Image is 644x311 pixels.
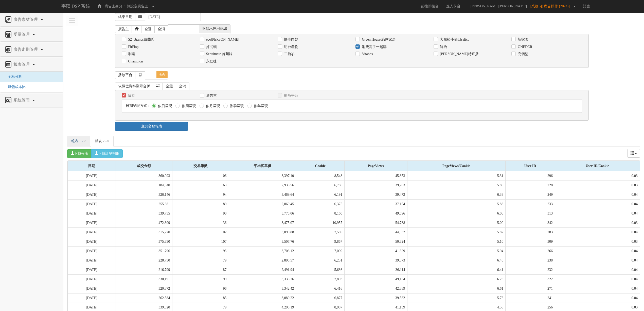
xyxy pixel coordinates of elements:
[199,25,230,33] span: 不顯示停用商城
[127,93,135,98] label: 日期
[296,274,345,284] td: 7,893
[172,237,229,246] td: 107
[229,246,296,256] td: 3,703.12
[172,209,229,218] td: 90
[172,284,229,293] td: 96
[68,256,116,265] td: [DATE]
[229,274,296,284] td: 3,335.26
[345,190,407,199] td: 39,472
[296,237,345,246] td: 9,867
[116,171,172,181] td: 360,093
[361,44,387,50] label: 消費高手一起購
[407,199,506,209] td: 5.83
[555,181,640,190] td: 0.03
[296,227,345,237] td: 7,569
[296,256,345,265] td: 6,231
[115,122,188,131] a: 查詢交易報表
[361,52,373,57] label: Vitabox
[516,44,532,50] label: ONEDER
[506,256,555,265] td: 238
[127,52,135,57] label: 刷樂
[4,75,22,78] span: 全站分析
[506,284,555,293] td: 271
[407,227,506,237] td: 5.82
[12,32,32,37] span: 受眾管理
[296,284,345,293] td: 6,416
[627,149,640,158] div: Columns
[205,44,217,50] label: 好兆頭
[506,181,555,190] td: 228
[229,171,296,181] td: 3,397.10
[157,104,172,109] label: 依日呈現
[229,181,296,190] td: 2,935.56
[345,265,407,274] td: 36,114
[407,171,506,181] td: 5.31
[506,199,555,209] td: 233
[116,237,172,246] td: 375,330
[407,293,506,303] td: 5.76
[172,181,229,190] td: 63
[439,37,470,42] label: 大黑松小倆口salico
[116,227,172,237] td: 315,270
[68,274,116,284] td: [DATE]
[407,284,506,293] td: 6.61
[345,246,407,256] td: 41,629
[68,293,116,303] td: [DATE]
[296,190,345,199] td: 6,191
[506,218,555,227] td: 342
[116,265,172,274] td: 216,799
[156,71,168,78] span: 收合
[205,104,220,109] label: 依月呈現
[127,37,154,42] label: S2_Brands白蘭氏
[4,85,26,89] a: 媒體成本比
[516,52,528,57] label: 充個墊
[345,171,407,181] td: 45,353
[345,199,407,209] td: 37,154
[68,171,116,181] td: [DATE]
[116,256,172,265] td: 228,750
[4,96,59,105] a: 系統管理
[172,190,229,199] td: 94
[506,209,555,218] td: 313
[116,199,172,209] td: 255,381
[296,218,345,227] td: 10,957
[91,136,114,146] a: 報表 2 -
[172,171,229,181] td: 106
[407,265,506,274] td: 6.41
[345,181,407,190] td: 39,763
[68,209,116,218] td: [DATE]
[345,209,407,218] td: 49,596
[283,44,298,50] label: 明台產物
[83,138,86,144] span: ×
[516,37,528,42] label: 新家園
[4,16,59,24] a: 廣告素材管理
[555,171,640,181] td: 0.03
[229,161,296,171] div: 平均客單價
[296,199,345,209] td: 6,375
[4,46,59,54] a: 廣告走期管理
[283,37,298,42] label: 快車肉乾
[253,104,268,109] label: 依年呈現
[127,59,143,64] label: Champion
[555,199,640,209] td: 0.04
[4,31,59,39] a: 受眾管理
[229,227,296,237] td: 3,090.88
[205,37,239,42] label: eco[PERSON_NAME]
[555,237,640,246] td: 0.03
[407,209,506,218] td: 6.08
[172,293,229,303] td: 85
[407,246,506,256] td: 5.94
[506,171,555,181] td: 296
[12,62,32,67] span: 報表管理
[345,293,407,303] td: 39,582
[229,237,296,246] td: 3,507.76
[116,274,172,284] td: 330,191
[345,274,407,284] td: 49,134
[229,199,296,209] td: 2,869.45
[176,83,189,90] a: 全消
[506,274,555,284] td: 322
[127,44,138,50] label: FitFlop
[296,265,345,274] td: 5,636
[205,59,217,64] label: 永佳捷
[205,52,233,57] label: Seoulmate 首爾妹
